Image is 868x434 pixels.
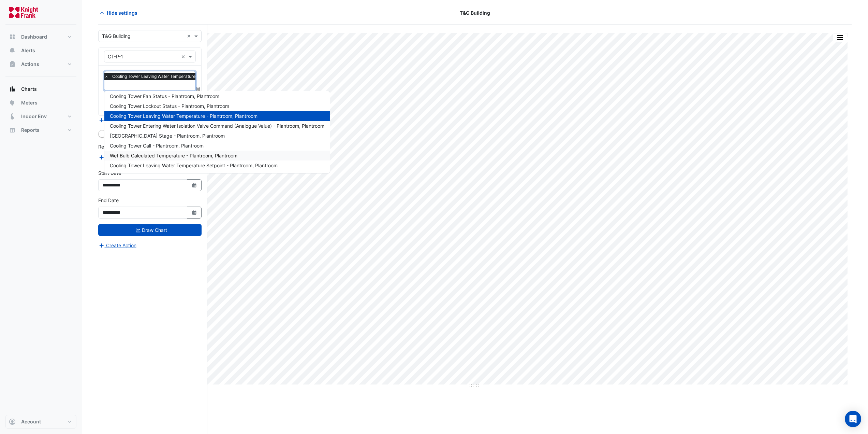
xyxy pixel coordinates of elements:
[104,91,330,173] div: Options List
[21,99,38,106] span: Meters
[21,113,47,120] span: Indoor Env
[9,86,16,93] app-icon: Charts
[5,415,76,429] button: Account
[5,44,76,57] button: Alerts
[21,33,47,40] span: Dashboard
[110,163,278,168] span: Cooling Tower Leaving Water Temperature Setpoint - Plantroom, Plantroom
[9,33,16,40] app-icon: Dashboard
[9,61,16,68] app-icon: Actions
[187,32,193,40] span: Clear
[195,86,202,92] span: Choose Function
[98,143,134,150] label: Reference Lines
[110,113,258,119] span: Cooling Tower Leaving Water Temperature - Plantroom, Plantroom
[98,153,149,161] button: Add Reference Line
[5,110,76,123] button: Indoor Env
[9,99,16,106] app-icon: Meters
[110,153,237,158] span: Wet Bulb Calculated Temperature - Plantroom, Plantroom
[845,411,861,427] div: Open Intercom Messenger
[110,103,229,109] span: Cooling Tower Lockout Status - Plantroom, Plantroom
[8,5,39,19] img: Company Logo
[21,61,39,68] span: Actions
[5,96,76,110] button: Meters
[5,57,76,71] button: Actions
[181,53,187,60] span: Clear
[9,127,16,134] app-icon: Reports
[21,86,37,93] span: Charts
[107,9,137,16] span: Hide settings
[110,133,225,139] span: Cooling Tower Stage - Plantroom, Plantroom
[21,418,41,425] span: Account
[9,113,16,120] app-icon: Indoor Env
[460,9,490,16] span: T&G Building
[191,210,197,215] fa-icon: Select Date
[833,33,847,42] button: More Options
[5,82,76,96] button: Charts
[9,47,16,54] app-icon: Alerts
[103,73,109,80] span: ×
[98,197,119,204] label: End Date
[111,73,244,80] span: Cooling Tower Leaving Water Temperature - Plantroom, Plantroom
[110,93,219,99] span: Cooling Tower Fan Status - Plantroom, Plantroom
[110,123,324,129] span: Cooling Tower Entering Water Isolation Valve Command (Analogue Value) - Plantroom, Plantroom
[5,123,76,137] button: Reports
[191,182,197,188] fa-icon: Select Date
[21,47,35,54] span: Alerts
[98,224,202,236] button: Draw Chart
[98,7,142,19] button: Hide settings
[98,116,139,124] button: Add Equipment
[5,30,76,44] button: Dashboard
[110,143,204,149] span: Cooling Tower Call - Plantroom, Plantroom
[98,169,121,177] label: Start Date
[98,241,137,249] button: Create Action
[21,127,40,134] span: Reports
